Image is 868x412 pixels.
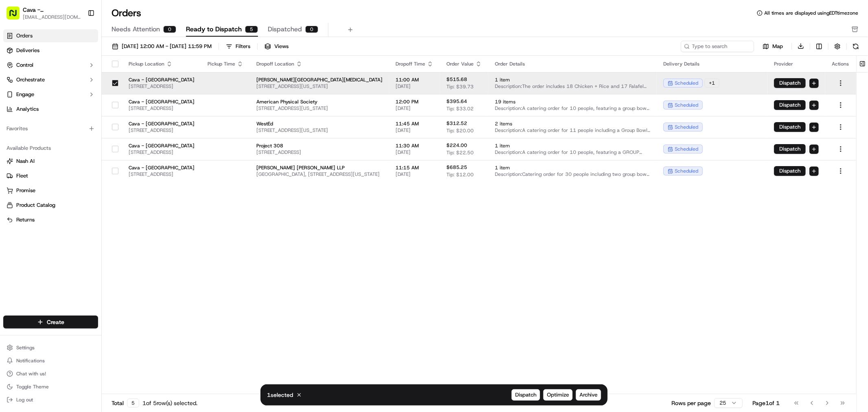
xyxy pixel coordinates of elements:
[186,24,242,34] span: Ready to Dispatch
[16,158,35,165] span: Nash AI
[495,77,650,83] span: 1 item
[25,148,67,155] span: Klarizel Pensader
[396,77,433,83] span: 11:00 AM
[73,126,96,133] span: 12:21 PM
[129,127,195,134] span: [STREET_ADDRESS]
[7,187,95,194] a: Promise
[832,61,850,67] div: Actions
[69,148,72,155] span: •
[16,47,39,54] span: Deliveries
[396,99,433,105] span: 12:00 PM
[579,391,597,399] span: Archive
[261,41,292,52] button: Views
[7,158,95,165] a: Nash AI
[3,213,98,226] button: Returns
[69,126,72,133] span: •
[675,80,698,86] span: scheduled
[3,73,98,86] button: Orchestrate
[7,202,95,209] a: Product Catalog
[16,216,35,224] span: Returns
[129,164,195,171] span: Cava - [GEOGRAPHIC_DATA]
[446,149,474,156] span: Tip: $22.50
[129,83,195,90] span: [STREET_ADDRESS]
[3,342,98,353] button: Settings
[129,121,195,127] span: Cava - [GEOGRAPHIC_DATA]
[446,83,474,90] span: Tip: $39.73
[850,41,861,52] button: Refresh
[112,7,141,20] h1: Orders
[112,399,139,408] div: Total
[3,44,98,57] a: Deliveries
[16,182,62,190] span: Knowledge Base
[256,149,383,156] span: [STREET_ADDRESS]
[8,78,23,92] img: 1736555255976-a54dd68f-1ca7-489b-9aae-adbdc363a1c4
[3,355,98,366] button: Notifications
[129,171,195,178] span: [STREET_ADDRESS]
[69,183,75,189] div: 💻
[256,61,383,67] div: Dropoff Location
[256,127,383,134] span: [STREET_ADDRESS][US_STATE]
[129,149,195,156] span: [STREET_ADDRESS]
[66,179,134,193] a: 💻API Documentation
[446,127,474,134] span: Tip: $20.00
[446,98,467,105] span: $395.64
[3,316,98,329] button: Create
[138,80,148,90] button: Start new chat
[3,184,98,197] button: Promise
[305,26,318,33] div: 0
[3,381,98,392] button: Toggle Theme
[16,61,33,69] span: Control
[3,368,98,379] button: Chat with us!
[16,344,35,351] span: Settings
[3,394,98,405] button: Log out
[16,370,46,377] span: Chat with us!
[3,103,98,116] a: Analytics
[396,142,433,149] span: 11:30 AM
[495,142,650,149] span: 1 item
[547,391,569,399] span: Optimize
[16,76,45,83] span: Orchestrate
[3,199,98,212] button: Product Catalog
[126,104,148,114] button: See all
[681,41,754,52] input: Type to search
[446,142,467,149] span: $224.00
[675,146,698,152] span: scheduled
[8,118,21,131] img: Klarizel Pensader
[396,127,433,134] span: [DATE]
[396,61,433,67] div: Dropoff Time
[57,202,98,208] a: Powered byPylon
[495,121,650,127] span: 2 items
[256,99,383,105] span: American Physical Society
[495,105,650,112] span: Description: A catering order for 10 people, featuring a group bowl bar with Harissa Honey Chicke...
[704,79,719,88] div: + 1
[675,102,698,108] span: scheduled
[774,78,806,88] button: Dispatch
[3,142,98,155] div: Available Products
[23,14,81,20] button: [EMAIL_ADDRESS][DOMAIN_NAME]
[127,399,139,408] div: 5
[5,179,66,193] a: 📗Knowledge Base
[495,83,650,90] span: Description: The order includes 18 Chicken + Rice and 17 Falafel Crunch Bowls, serving 35 people.
[663,61,761,67] div: Delivery Details
[774,122,806,132] button: Dispatch
[236,43,250,50] div: Filters
[3,29,98,42] a: Orders
[396,105,433,112] span: [DATE]
[208,61,243,67] div: Pickup Time
[774,166,806,176] button: Dispatch
[396,83,433,90] span: [DATE]
[495,61,650,67] div: Order Details
[752,399,780,407] div: Page 1 of 1
[16,202,55,209] span: Product Catalog
[256,121,383,127] span: WestEd
[47,318,64,326] span: Create
[774,100,806,110] button: Dispatch
[396,164,433,171] span: 11:15 AM
[23,6,81,14] button: Cava - [GEOGRAPHIC_DATA]
[256,171,383,178] span: [GEOGRAPHIC_DATA], [STREET_ADDRESS][US_STATE]
[16,127,23,133] img: 1736555255976-a54dd68f-1ca7-489b-9aae-adbdc363a1c4
[495,171,650,178] span: Description: Catering order for 30 people including two group bowl bars: one with Grilled Chicken...
[16,172,28,180] span: Fleet
[16,91,34,98] span: Engage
